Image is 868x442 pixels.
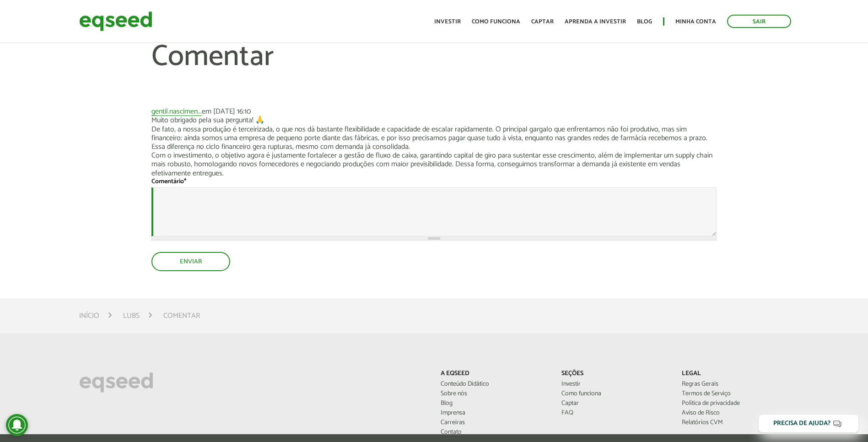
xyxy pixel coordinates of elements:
[151,41,717,101] h1: Comentar
[184,176,186,187] span: Este campo é obrigatório.
[151,116,717,125] p: Muito obrigado pela sua pergunta! 🙏
[163,310,200,322] li: Comentar
[531,19,554,25] a: Captar
[441,410,547,416] a: Imprensa
[441,381,547,387] a: Conteúdo Didático
[682,410,788,416] a: Aviso de Risco
[441,391,547,397] a: Sobre nós
[682,400,788,407] a: Política de privacidade
[561,410,668,416] a: FAQ
[79,370,153,395] img: EqSeed Logo
[561,381,668,387] a: Investir
[151,151,717,178] p: Com o investimento, o objetivo agora é justamente fortalecer a gestão de fluxo de caixa, garantin...
[682,420,788,426] a: Relatórios CVM
[561,391,668,397] a: Como funciona
[151,179,186,185] label: Comentário
[151,108,202,116] a: gentil.nascimen...
[472,19,520,25] a: Como funciona
[727,15,791,28] a: Sair
[561,370,668,378] p: Seções
[441,429,547,436] a: Contato
[682,391,788,397] a: Termos de Serviço
[434,19,461,25] a: Investir
[441,370,547,378] p: A EqSeed
[561,400,668,407] a: Captar
[441,400,547,407] a: Blog
[682,370,788,378] p: Legal
[79,312,99,320] a: Início
[441,420,547,426] a: Carreiras
[675,19,716,25] a: Minha conta
[565,19,626,25] a: Aprenda a investir
[637,19,652,25] a: Blog
[682,381,788,387] a: Regras Gerais
[151,252,230,271] button: Enviar
[79,9,152,33] img: EqSeed
[151,125,717,152] p: De fato, a nossa produção é terceirizada, o que nos dá bastante flexibilidade e capacidade de esc...
[123,312,140,320] a: Lubs
[151,108,717,116] div: em [DATE] 16:10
